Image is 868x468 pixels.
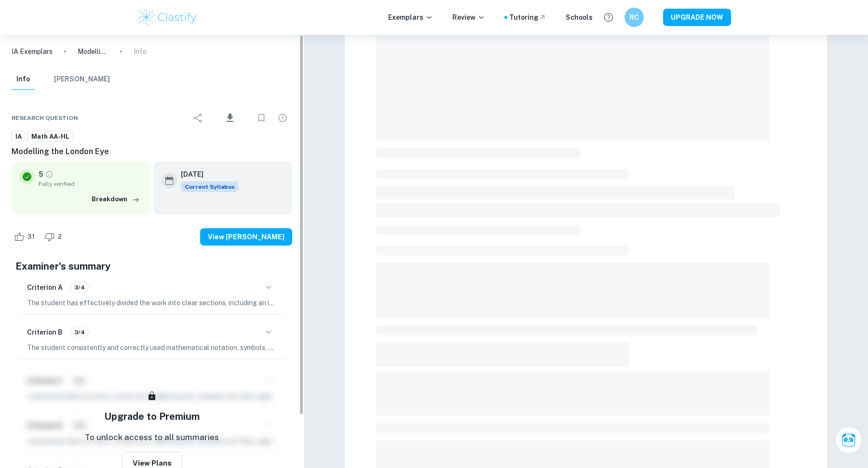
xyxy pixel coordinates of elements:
[15,259,288,273] h5: Examiner's summary
[12,130,26,143] a: IA
[27,342,277,353] p: The student consistently and correctly used mathematical notation, symbols, and terminology throu...
[104,409,200,424] h5: Upgrade to Premium
[835,427,862,454] button: Ask Clai
[452,12,485,23] p: Review
[78,46,108,57] p: Modelling the London Eye
[85,431,219,444] p: To unlock access to all summaries
[39,169,43,180] p: 5
[629,12,640,23] h6: RC
[600,9,617,26] button: Help and Feedback
[189,108,208,128] div: Share
[45,170,54,179] a: Grade fully verified
[89,192,142,207] button: Breakdown
[210,105,250,130] div: Download
[181,182,239,192] div: This exemplar is based on the current syllabus. Feel free to refer to it for inspiration/ideas wh...
[28,132,73,142] span: Math AA-HL
[27,298,277,308] p: The student has effectively divided the work into clear sections, including an introduction, body...
[200,228,292,246] button: View [PERSON_NAME]
[12,69,35,90] button: Info
[663,9,731,26] button: UPGRADE NOW
[566,12,593,23] a: Schools
[12,146,292,157] h6: Modelling the London Eye
[42,229,67,245] div: Dislike
[12,229,40,245] div: Like
[71,328,88,337] span: 3/4
[54,69,110,90] button: [PERSON_NAME]
[137,8,198,27] img: Clastify logo
[27,327,63,338] h6: Criterion B
[388,12,433,23] p: Exemplars
[509,12,546,23] a: Tutoring
[12,114,78,122] span: Research question
[12,132,25,142] span: IA
[22,232,40,242] span: 31
[27,282,63,293] h6: Criterion A
[39,180,142,188] span: Fully verified
[273,108,292,128] div: Report issue
[12,46,53,57] a: IA Exemplars
[27,130,73,143] a: Math AA-HL
[134,46,147,57] p: Info
[252,108,271,128] div: Bookmark
[181,169,231,180] h6: [DATE]
[71,283,88,292] span: 3/4
[53,232,67,242] span: 2
[181,182,239,192] span: Current Syllabus
[624,8,644,27] button: RC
